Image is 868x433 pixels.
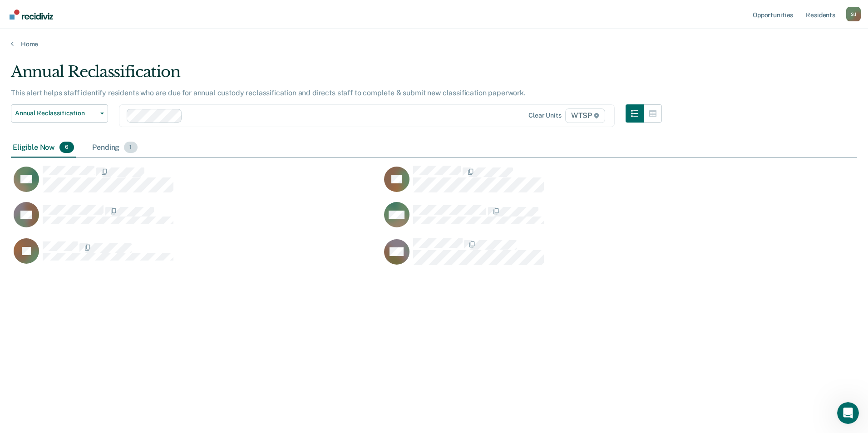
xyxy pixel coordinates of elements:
div: CaseloadOpportunityCell-00577198 [381,165,752,202]
div: CaseloadOpportunityCell-00291241 [11,202,381,238]
span: 1 [124,142,137,153]
div: Eligible Now6 [11,138,76,158]
button: Annual Reclassification [11,104,108,123]
div: CaseloadOpportunityCell-00641212 [11,165,381,202]
span: 6 [59,142,74,153]
span: WTSP [565,108,605,123]
div: Pending1 [90,138,139,158]
div: CaseloadOpportunityCell-00627685 [11,238,381,274]
div: Annual Reclassification [11,63,662,89]
div: CaseloadOpportunityCell-00584547 [381,238,752,274]
a: Home [11,40,857,48]
p: This alert helps staff identify residents who are due for annual custody reclassification and dir... [11,89,526,97]
div: S J [846,7,861,21]
div: CaseloadOpportunityCell-00628310 [381,202,752,238]
button: Profile dropdown button [846,7,861,21]
iframe: Intercom live chat [837,402,859,424]
div: Clear units [528,112,562,119]
span: Annual Reclassification [15,109,97,117]
img: Recidiviz [10,10,53,20]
